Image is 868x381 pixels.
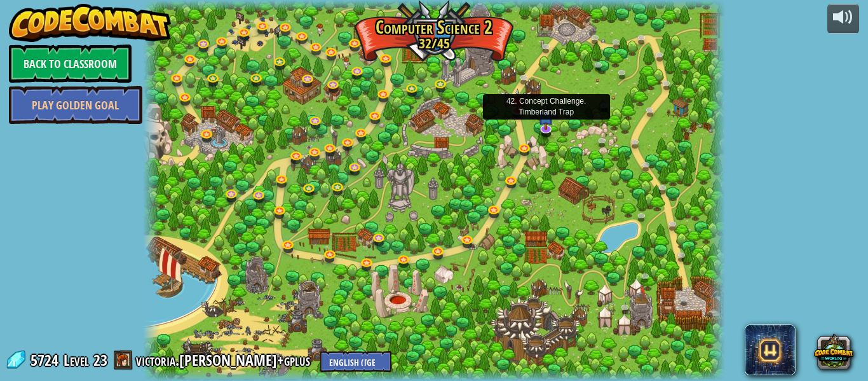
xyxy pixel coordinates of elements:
[31,350,62,370] span: 5724
[9,86,142,124] a: Play Golden Goal
[64,350,89,371] span: Level
[510,88,524,111] img: level-banner-unstarted.png
[827,4,859,34] button: Adjust volume
[9,4,172,42] img: CodeCombat - Learn how to code by playing a game
[538,104,553,130] img: level-banner-unstarted-subscriber.png
[9,45,132,83] a: Back to Classroom
[136,350,314,370] a: victoria.[PERSON_NAME]+gplus
[93,350,107,370] span: 23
